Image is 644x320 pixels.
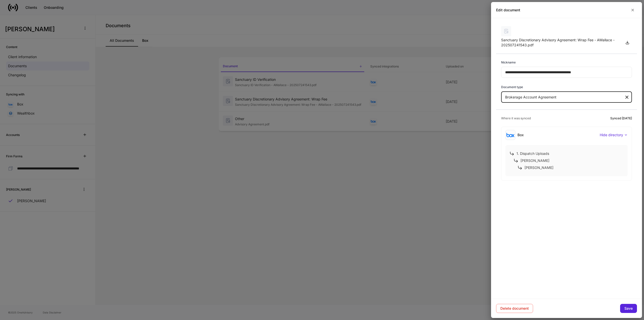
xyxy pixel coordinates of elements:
p: 1. Dispatch Uploads [516,151,549,156]
div: BoxHide directory [501,127,632,143]
div: Delete document [500,307,529,310]
div: Save [624,307,633,310]
div: Brokerage Account Agreement [501,92,624,103]
p: [PERSON_NAME] [525,165,553,170]
h6: Document type [501,85,523,89]
button: Delete document [496,304,533,313]
h6: Where it was synced [501,116,531,121]
button: Save [620,304,637,313]
h6: Synced [DATE] [610,116,632,121]
div: Box [517,132,524,137]
h2: Edit document [496,8,520,13]
img: svg%3e [501,26,511,36]
h6: Nickname [501,60,516,65]
p: Hide directory [600,132,623,137]
div: Sanctuary Discretionary Advisory Agreement: Wrap Fee - AWallace - 202507241543.pdf [501,38,619,48]
img: oYqM9ojoZLfzCHUefNbBcWHcyDPbQKagtYciMC8pFl3iZXy3dU33Uwy+706y+0q2uJ1ghNQf2OIHrSh50tUd9HaB5oMc62p0G... [506,133,514,137]
p: [PERSON_NAME] [520,158,549,163]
